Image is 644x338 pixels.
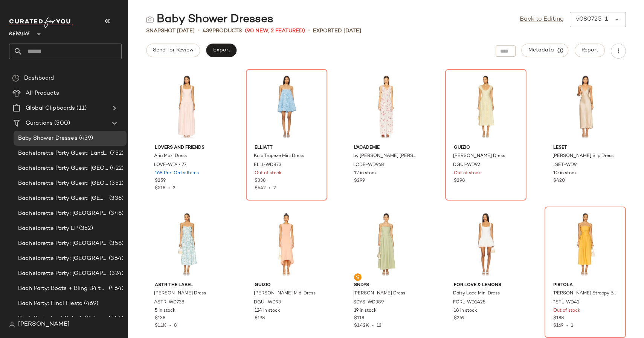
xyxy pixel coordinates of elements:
span: Bach Party: Final Fiesta [18,299,82,308]
span: 18 in stock [454,308,477,314]
a: Back to Editing [520,15,564,24]
span: (752) [108,149,124,158]
div: Baby Shower Dresses [146,12,273,27]
span: (324) [108,269,124,278]
span: Bachelorette Party Guest: [GEOGRAPHIC_DATA] [18,164,108,173]
span: $518 [155,186,165,191]
span: ELLIATT [255,145,319,151]
img: LSET-WD9_V1.jpg [547,72,623,142]
span: DGUI-WD92 [453,162,480,169]
span: 8 [174,323,177,328]
img: FORL-WD1425_V1.jpg [448,209,524,279]
span: Lovers and Friends [155,145,219,151]
span: GUIZIO [255,282,319,289]
span: Kaia Trapeze Mini Dress [254,153,304,160]
button: Send for Review [146,44,200,57]
span: For Love & Lemons [454,282,518,289]
span: (422) [108,164,124,173]
span: $138 [155,315,165,322]
span: (358) [108,239,124,248]
span: • [198,26,200,35]
span: Bachelorette Party Guest: [GEOGRAPHIC_DATA] [18,194,108,203]
span: $259 [155,178,166,184]
span: Bachelorette Party Guest: [GEOGRAPHIC_DATA] [18,179,108,188]
span: 124 in stock [255,308,280,314]
span: (500) [53,119,70,128]
span: SDYS-WD389 [353,299,384,306]
img: cfy_white_logo.C9jOOHJF.svg [9,17,73,28]
span: Out of stock [454,170,481,177]
span: Bachelorette Party LP [18,224,78,233]
span: 1 [571,323,573,328]
span: Export [212,47,230,53]
span: Metadata [528,47,562,54]
span: Report [581,47,598,53]
span: ASTR-WD738 [154,299,185,306]
span: (544) [107,314,124,323]
span: Out of stock [553,308,580,314]
span: 19 in stock [354,308,377,314]
span: 12 [377,323,382,328]
span: 168 Pre-Order Items [155,170,199,177]
span: (469) [82,299,98,308]
span: Aria Maxi Dress [154,153,187,160]
span: • [308,26,310,35]
span: $1.1K [155,323,166,328]
span: by [PERSON_NAME] [PERSON_NAME] [353,153,417,160]
span: PISTOLA [553,282,617,289]
span: (348) [107,209,124,218]
img: ELLI-WD873_V1.jpg [249,72,325,142]
span: All Products [26,89,59,98]
img: PSTL-WD42_V1.jpg [547,209,623,279]
img: ASTR-WD738_V1.jpg [149,209,225,279]
span: • [266,186,273,191]
button: Export [206,44,237,57]
span: Revolve [9,26,30,39]
span: Bachelorette Party: [GEOGRAPHIC_DATA] [18,269,108,278]
span: ASTR the Label [155,282,219,289]
span: $118 [354,315,364,322]
span: LSET-WD9 [552,162,577,169]
span: 12 in stock [354,170,377,177]
div: v080725-1 [576,15,608,24]
img: svg%3e [12,74,20,82]
img: LOVF-WD4477_V1.jpg [149,72,225,142]
span: 10 in stock [553,170,577,177]
span: PSTL-WD42 [552,299,580,306]
span: 2 [273,186,276,191]
span: $338 [255,178,266,184]
span: FORL-WD1425 [453,299,485,306]
span: 439 [203,28,212,34]
img: svg%3e [9,321,15,327]
img: svg%3e [356,275,360,279]
span: (464) [107,284,124,293]
span: (90 New, 2 Featured) [245,27,305,35]
span: $420 [553,178,565,184]
span: Bach Party: Last Splash (Retro [GEOGRAPHIC_DATA]) [18,314,107,323]
span: Daisy Lace Mini Dress [453,290,500,297]
div: Products [203,27,242,35]
span: Bachelorette Party Guest: Landing Page [18,149,108,158]
span: (364) [107,254,124,263]
span: Out of stock [255,170,282,177]
span: $298 [454,178,465,184]
span: Bachelorette Party: [GEOGRAPHIC_DATA] [18,239,108,248]
img: DGUI-WD92_V1.jpg [448,72,524,142]
button: Metadata [522,44,569,57]
img: DGUI-WD93_V1.jpg [249,209,325,279]
span: (352) [78,224,93,233]
span: LCDE-WD968 [353,162,384,169]
span: Global Clipboards [26,104,75,113]
span: $299 [354,178,365,184]
span: GUIZIO [454,145,518,151]
span: L'Academie [354,145,418,151]
span: (336) [108,194,124,203]
span: DGUI-WD93 [254,299,281,306]
img: svg%3e [146,16,154,23]
span: Snapshot [DATE] [146,27,195,35]
span: Dashboard [24,74,54,83]
span: Send for Review [153,47,194,53]
span: $1.42K [354,323,369,328]
span: $169 [553,323,563,328]
span: Baby Shower Dresses [18,134,78,143]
